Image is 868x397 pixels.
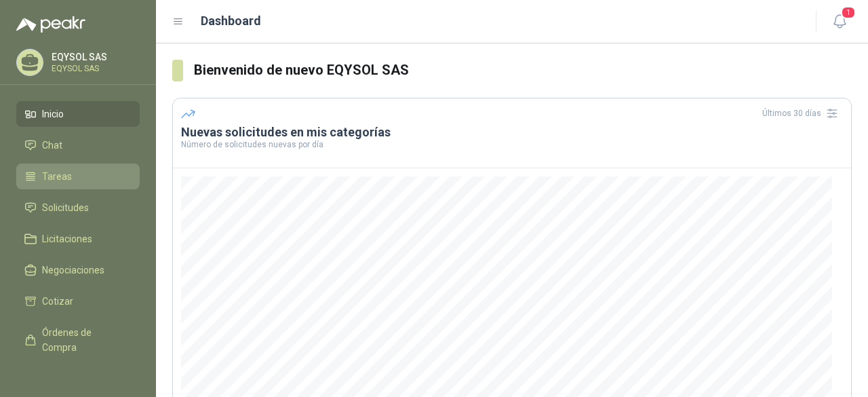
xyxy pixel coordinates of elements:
span: Órdenes de Compra [42,325,127,355]
span: Negociaciones [42,263,104,278]
h3: Bienvenido de nuevo EQYSOL SAS [194,60,852,81]
a: Tareas [16,164,140,189]
a: Inicio [16,101,140,127]
a: Solicitudes [16,195,140,221]
span: Licitaciones [42,231,92,246]
span: Tareas [42,169,72,184]
p: EQYSOL SAS [52,64,136,73]
a: Licitaciones [16,226,140,252]
a: Órdenes de Compra [16,320,140,360]
button: 1 [827,10,852,34]
h3: Nuevas solicitudes en mis categorías [181,124,843,140]
span: Cotizar [42,294,73,309]
a: Chat [16,132,140,158]
a: Cotizar [16,288,140,314]
div: Últimos 30 días [762,102,843,124]
span: Solicitudes [42,200,89,215]
a: Negociaciones [16,257,140,283]
p: EQYSOL SAS [52,52,136,62]
span: Inicio [42,107,64,121]
p: Número de solicitudes nuevas por día [181,140,843,149]
img: Logo peakr [16,16,85,33]
h1: Dashboard [201,12,261,31]
span: Chat [42,138,62,153]
span: 1 [841,6,856,19]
